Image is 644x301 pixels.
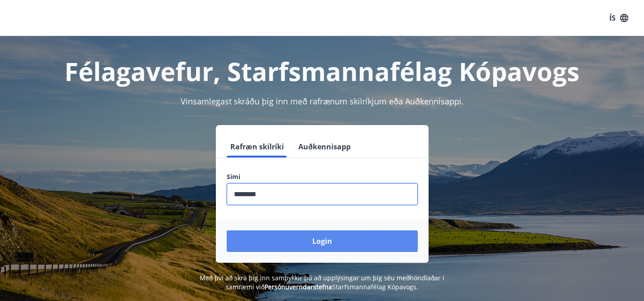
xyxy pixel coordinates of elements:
button: Auðkennisapp [295,136,354,157]
button: ÍS [604,10,633,26]
a: Persónuverndarstefna [265,283,332,291]
button: Rafræn skilríki [227,136,288,157]
h1: Félagavefur, Starfsmannafélag Kópavogs [11,54,633,88]
span: Vinsamlegast skráðu þig inn með rafrænum skilríkjum eða Auðkennisappi. [181,96,464,107]
span: Með því að skrá þig inn samþykkir þú að upplýsingar um þig séu meðhöndlaðar í samræmi við Starfsm... [200,274,444,291]
button: Login [227,230,418,252]
label: Sími [227,172,418,181]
